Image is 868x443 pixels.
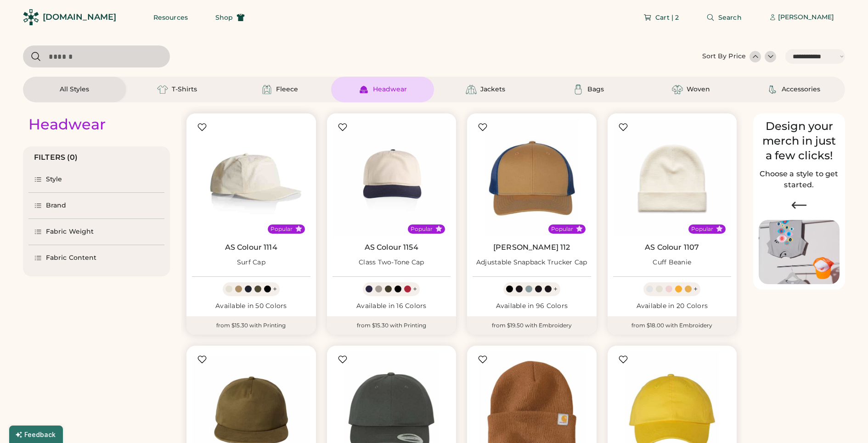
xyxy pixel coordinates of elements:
[157,84,168,95] img: T-Shirts Icon
[613,302,732,311] div: Available in 20 Colors
[46,175,62,184] div: Style
[261,84,272,95] img: Fleece Icon
[476,258,587,267] div: Adjustable Snapback Trucker Cap
[271,225,293,233] div: Popular
[687,85,710,94] div: Woven
[46,201,67,210] div: Brand
[480,85,505,94] div: Jackets
[142,8,199,27] button: Resources
[204,8,256,27] button: Shop
[276,85,298,94] div: Fleece
[273,284,277,294] div: +
[653,258,691,267] div: Cuff Beanie
[587,85,604,94] div: Bags
[702,52,746,61] div: Sort By Price
[43,11,116,23] div: [DOMAIN_NAME]
[672,84,683,95] img: Woven Icon
[553,284,558,294] div: +
[695,8,753,27] button: Search
[295,225,302,232] button: Popular Style
[782,85,820,94] div: Accessories
[691,225,713,233] div: Popular
[358,84,369,95] img: Headwear Icon
[411,225,433,233] div: Popular
[413,284,417,294] div: +
[493,243,570,252] a: [PERSON_NAME] 112
[718,14,742,21] span: Search
[34,152,78,163] div: FILTERS (0)
[759,168,840,191] h2: Choose a style to get started.
[435,225,442,232] button: Popular Style
[473,119,591,237] img: Richardson 112 Adjustable Snapback Trucker Cap
[186,316,316,335] div: from $15.30 with Printing
[632,8,690,27] button: Cart | 2
[576,225,583,232] button: Popular Style
[373,85,407,94] div: Headwear
[655,14,679,21] span: Cart | 2
[192,119,310,237] img: AS Colour 1114 Surf Cap
[473,302,591,311] div: Available in 96 Colors
[172,85,197,94] div: T-Shirts
[28,115,106,134] div: Headwear
[327,316,457,335] div: from $15.30 with Printing
[613,119,732,237] img: AS Colour 1107 Cuff Beanie
[23,9,39,25] img: Rendered Logo - Screens
[716,225,723,232] button: Popular Style
[225,243,277,252] a: AS Colour 1114
[359,258,424,267] div: Class Two-Tone Cap
[466,84,477,95] img: Jackets Icon
[60,85,89,94] div: All Styles
[693,284,698,294] div: +
[573,84,584,95] img: Bags Icon
[215,14,233,21] span: Shop
[46,227,94,236] div: Fabric Weight
[237,258,265,267] div: Surf Cap
[467,316,597,335] div: from $19.50 with Embroidery
[333,119,451,237] img: AS Colour 1154 Class Two-Tone Cap
[333,302,451,311] div: Available in 16 Colors
[759,119,840,163] div: Design your merch in just a few clicks!
[767,84,778,95] img: Accessories Icon
[365,243,418,252] a: AS Colour 1154
[46,253,96,263] div: Fabric Content
[551,225,573,233] div: Popular
[759,220,840,285] img: Image of Lisa Congdon Eye Print on T-Shirt and Hat
[778,13,834,22] div: [PERSON_NAME]
[645,243,699,252] a: AS Colour 1107
[192,302,310,311] div: Available in 50 Colors
[608,316,737,335] div: from $18.00 with Embroidery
